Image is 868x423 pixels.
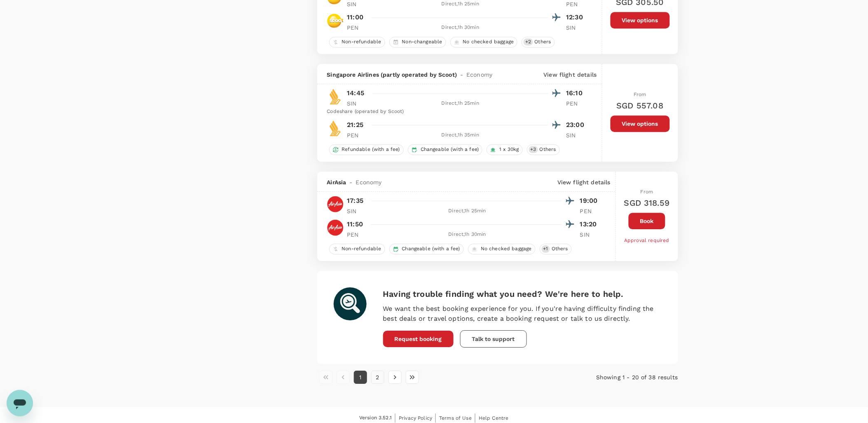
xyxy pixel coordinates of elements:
p: PEN [347,131,368,139]
div: Changeable (with a fee) [408,144,482,155]
p: SIN [580,230,601,239]
p: View flight details [544,70,597,79]
div: No checked baggage [450,37,518,47]
button: Go to page 2 [371,371,384,384]
p: PEN [580,207,601,215]
button: Request booking [383,331,454,347]
h6: SGD 318.59 [624,196,670,209]
img: AK [327,196,344,212]
span: Economy [466,70,492,79]
button: Go to next page [388,371,402,384]
p: 11:00 [347,12,364,22]
span: Singapore Airlines (partly operated by Scoot) [327,70,457,79]
div: Direct , 1h 30min [373,23,548,32]
span: - [346,178,356,186]
div: +2Others [522,37,554,47]
p: 13:20 [580,219,601,229]
span: Non-changeable [399,38,446,45]
iframe: Button to launch messaging window [7,390,33,416]
span: Non-refundable [339,245,385,252]
h6: SGD 557.08 [617,99,664,112]
p: 11:50 [347,219,363,229]
div: Direct , 1h 35min [373,131,548,139]
span: Others [548,245,571,252]
span: - [457,70,466,79]
img: SQ [327,120,344,136]
div: Refundable (with a fee) [329,144,404,155]
span: + 1 [542,245,550,252]
span: From [634,92,646,97]
span: Version 3.52.1 [359,414,392,422]
div: Non-changeable [389,37,446,47]
span: From [641,189,653,195]
span: Others [536,146,559,153]
button: page 1 [354,371,367,384]
div: Changeable (with a fee) [389,244,464,254]
img: SQ [327,88,344,105]
nav: pagination navigation [317,371,558,384]
p: SIN [566,131,587,139]
span: Help Centre [479,415,509,421]
p: 23:00 [566,120,587,130]
span: + 3 [529,146,538,153]
p: 21:25 [347,120,364,130]
p: SIN [566,23,587,32]
span: Approval required [624,237,669,243]
p: PEN [347,23,368,32]
p: 19:00 [580,196,601,206]
div: Non-refundable [329,37,385,47]
span: 1 x 30kg [496,146,522,153]
span: Non-refundable [339,38,385,45]
div: Direct , 1h 30min [373,230,562,239]
span: Changeable (with a fee) [417,146,482,153]
div: +3Others [527,144,560,155]
div: No checked baggage [468,244,536,254]
img: AK [327,219,344,236]
span: Economy [356,178,382,186]
span: Terms of Use [439,415,472,421]
div: 1 x 30kg [487,144,522,155]
span: Privacy Policy [399,415,432,421]
p: SIN [347,207,368,215]
button: Book [629,213,665,229]
h6: Having trouble finding what you need? We're here to help. [383,287,662,301]
p: PEN [566,99,587,108]
a: Privacy Policy [399,414,432,423]
span: Refundable (with a fee) [339,146,403,153]
p: We want the best booking experience for you. If you're having difficulty finding the best deals o... [383,304,662,324]
span: Others [531,38,554,45]
p: 16:10 [566,88,587,98]
p: View flight details [557,178,611,186]
p: 14:45 [347,88,365,98]
span: No checked baggage [477,245,535,252]
span: + 2 [524,38,533,45]
span: AirAsia [327,178,346,186]
div: Direct , 1h 25min [373,99,548,108]
button: View options [611,115,670,132]
button: Go to last page [406,371,419,384]
div: Codeshare (operated by Scoot) [327,108,587,116]
div: +1Others [540,244,572,254]
div: Non-refundable [329,244,385,254]
p: Showing 1 - 20 of 38 results [558,373,678,381]
a: Terms of Use [439,414,472,423]
button: Talk to support [460,330,527,348]
p: SIN [347,99,368,108]
p: 17:35 [347,196,364,206]
a: Help Centre [479,414,509,423]
img: TR [327,12,344,29]
span: No checked baggage [460,38,517,45]
div: Direct , 1h 25min [373,207,562,215]
button: View options [611,12,670,28]
p: PEN [347,230,368,239]
p: 12:30 [566,12,587,22]
span: Changeable (with a fee) [399,245,463,252]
